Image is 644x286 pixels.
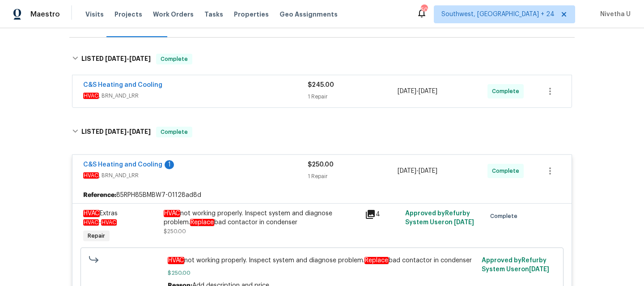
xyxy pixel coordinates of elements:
[69,118,575,146] div: LISTED [DATE]-[DATE]Complete
[83,220,117,225] span: -
[84,231,109,240] span: Repair
[398,168,416,174] span: [DATE]
[165,160,174,169] div: 1
[398,166,437,175] span: -
[30,10,60,19] span: Maestro
[529,266,549,273] span: [DATE]
[190,219,214,226] em: Replace
[492,166,523,175] span: Complete
[105,55,127,62] span: [DATE]
[204,11,223,17] span: Tasks
[83,162,162,168] a: C&S Heating and Cooling
[105,55,151,62] span: -
[492,87,523,96] span: Complete
[490,212,521,221] span: Complete
[597,10,631,19] span: Nivetha U
[234,10,269,19] span: Properties
[85,10,104,19] span: Visits
[419,88,437,94] span: [DATE]
[308,162,334,168] span: $250.00
[405,210,474,226] span: Approved by Refurby System User on
[157,128,191,137] span: Complete
[83,210,118,217] span: Extras
[81,127,151,137] h6: LISTED
[83,191,116,200] b: Reference:
[129,128,151,135] span: [DATE]
[421,5,427,14] div: 502
[164,229,186,234] span: $250.00
[105,128,127,135] span: [DATE]
[168,269,477,277] span: $250.00
[83,172,99,179] em: HVAC
[308,172,398,181] div: 1 Repair
[398,88,416,94] span: [DATE]
[81,54,151,64] h6: LISTED
[101,219,117,226] em: HVAC
[164,210,180,217] em: HVAC
[419,168,437,174] span: [DATE]
[364,257,389,264] em: Replace
[69,45,575,73] div: LISTED [DATE]-[DATE]Complete
[157,55,191,64] span: Complete
[83,219,99,226] em: HVAC
[114,10,142,19] span: Projects
[168,256,477,265] span: not working properly. Inspect system and diagnose problem. bad contactor in condenser
[365,209,400,220] div: 4
[129,55,151,62] span: [DATE]
[454,219,474,226] span: [DATE]
[83,210,100,217] em: HVAC
[482,257,549,273] span: Approved by Refurby System User on
[168,257,184,264] em: HVAC
[83,82,162,88] a: C&S Heating and Cooling
[72,187,572,203] div: 85RPH85BMBW7-01128ad8d
[398,87,437,96] span: -
[308,92,398,101] div: 1 Repair
[308,82,334,88] span: $245.00
[83,91,308,100] span: , BRN_AND_LRR
[83,171,308,180] span: , BRN_AND_LRR
[83,93,99,99] em: HVAC
[280,10,338,19] span: Geo Assignments
[164,209,360,227] div: not working properly. Inspect system and diagnose problem. bad contactor in condenser
[153,10,194,19] span: Work Orders
[441,10,555,19] span: Southwest, [GEOGRAPHIC_DATA] + 24
[105,128,151,135] span: -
